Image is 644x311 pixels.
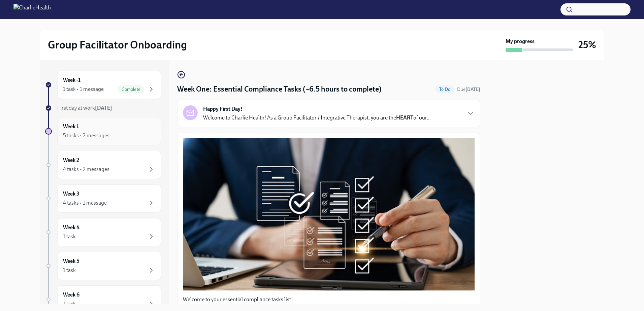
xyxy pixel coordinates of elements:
[45,104,161,112] a: First day at work[DATE]
[63,132,109,139] div: 5 tasks • 2 messages
[45,184,161,213] a: Week 34 tasks • 1 message
[63,267,76,274] div: 1 task
[183,296,475,303] p: Welcome to your essential compliance tasks list!
[63,123,79,130] h6: Week 1
[465,87,480,92] strong: [DATE]
[57,105,112,111] span: First day at work
[63,224,79,231] h6: Week 4
[45,71,161,99] a: Week -11 task • 1 messageComplete
[63,166,109,173] div: 4 tasks • 2 messages
[183,138,475,290] button: Zoom image
[13,4,51,15] img: CharlieHealth
[45,218,161,246] a: Week 41 task
[63,190,79,198] h6: Week 3
[63,291,79,299] h6: Week 6
[63,233,76,240] div: 1 task
[506,38,535,45] strong: My progress
[45,151,161,179] a: Week 24 tasks • 2 messages
[63,85,104,93] div: 1 task • 1 message
[48,38,187,51] h2: Group Facilitator Onboarding
[203,114,431,122] p: Welcome to Charlie Health! As a Group Facilitator / Integrative Therapist, you are the of our...
[63,257,79,265] h6: Week 5
[45,117,161,145] a: Week 15 tasks • 2 messages
[457,86,480,93] span: August 25th, 2025 10:00
[63,157,79,164] h6: Week 2
[203,105,243,113] strong: Happy First Day!
[177,84,382,94] h4: Week One: Essential Compliance Tasks (~6.5 hours to complete)
[95,105,112,111] strong: [DATE]
[578,39,596,51] h3: 25%
[118,87,144,92] span: Complete
[63,199,107,207] div: 4 tasks • 1 message
[45,252,161,280] a: Week 51 task
[63,76,80,84] h6: Week -1
[63,300,76,308] div: 1 task
[396,114,413,121] strong: HEART
[435,87,454,92] span: To Do
[457,87,480,92] span: Due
